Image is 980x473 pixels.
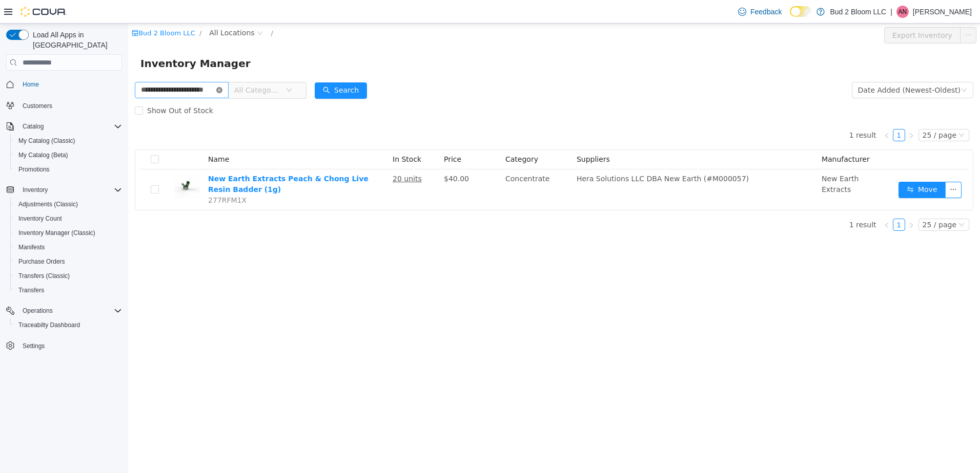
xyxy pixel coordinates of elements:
button: Purchase Orders [10,254,126,269]
input: Dark Mode [790,6,811,17]
span: Inventory Manager [12,32,129,48]
span: Transfers [14,284,122,296]
button: Inventory Count [10,211,126,226]
span: All Categories [106,61,153,72]
span: Customers [18,99,122,112]
span: / [71,6,73,13]
span: Inventory [23,186,48,194]
span: Manifests [18,243,45,251]
a: Promotions [14,163,54,176]
i: icon: close-circle [88,63,94,70]
span: Transfers (Classic) [14,270,122,282]
i: icon: shop [4,6,10,13]
i: icon: left [756,199,762,205]
button: My Catalog (Classic) [10,134,126,148]
span: Manifests [14,241,122,253]
p: | [890,6,892,18]
a: Adjustments (Classic) [14,198,82,210]
span: My Catalog (Beta) [14,149,122,161]
img: Cova [21,7,67,17]
span: Customers [23,102,52,110]
li: 1 result [721,105,748,118]
span: Transfers [18,286,44,294]
li: 1 [765,105,777,118]
i: icon: right [780,199,786,205]
button: Traceabilty Dashboard [10,318,126,332]
span: Purchase Orders [14,255,122,268]
span: AN [899,6,907,18]
span: Inventory Count [14,212,122,225]
span: Catalog [18,120,122,133]
a: Traceabilty Dashboard [14,319,84,331]
button: icon: ellipsis [832,4,848,20]
button: Adjustments (Classic) [10,197,126,211]
li: Previous Page [752,195,765,207]
td: Concentrate [373,146,444,186]
a: Purchase Orders [14,255,69,268]
a: Feedback [734,2,786,22]
button: Promotions [10,162,126,177]
a: Transfers (Classic) [14,270,74,282]
span: Operations [23,307,53,315]
span: Price [316,132,333,140]
li: Next Page [777,195,789,207]
button: icon: searchSearch [187,59,239,75]
span: Settings [18,339,122,352]
span: Promotions [18,165,50,174]
i: icon: right [780,109,786,115]
span: Load All Apps in [GEOGRAPHIC_DATA] [29,30,122,50]
a: Inventory Count [14,212,66,225]
span: Transfers (Classic) [18,272,70,280]
u: 20 units [264,151,294,159]
p: Bud 2 Bloom LLC [830,6,886,18]
button: Catalog [2,119,126,134]
span: Feedback [750,7,782,17]
a: icon: shopBud 2 Bloom LLC [4,6,67,13]
button: Manifests [10,240,126,254]
div: Date Added (Newest-Oldest) [730,59,832,74]
span: Inventory Count [18,214,62,223]
button: Inventory Manager (Classic) [10,226,126,240]
span: Traceabilty Dashboard [14,319,122,331]
span: Name [80,132,101,140]
a: Manifests [14,241,49,253]
span: All Locations [81,4,126,15]
button: Transfers [10,283,126,297]
span: Show Out of Stock [15,83,89,91]
button: Inventory [18,184,52,196]
span: Settings [23,342,45,350]
button: Inventory [2,183,126,197]
span: Traceabilty Dashboard [18,321,80,329]
span: Suppliers [448,132,482,140]
p: [PERSON_NAME] [913,6,972,18]
button: Catalog [18,120,48,133]
li: Next Page [777,105,789,118]
i: icon: down [830,109,836,116]
span: In Stock [264,132,293,140]
li: 1 result [721,195,748,207]
button: icon: ellipsis [817,158,833,175]
span: Inventory Manager (Classic) [14,227,122,239]
span: My Catalog (Beta) [18,151,68,159]
i: icon: left [756,109,762,115]
div: Angel Nieves [896,6,909,18]
a: New Earth Extracts Peach & Chong Live Resin Badder (1g) [80,151,240,170]
span: Home [18,78,122,91]
button: My Catalog (Beta) [10,148,126,162]
button: Customers [2,98,126,113]
span: Inventory Manager (Classic) [18,229,95,237]
button: Transfers (Classic) [10,269,126,283]
i: icon: down [833,63,839,71]
span: Adjustments (Classic) [14,198,122,210]
button: Export Inventory [756,4,832,20]
a: Customers [18,100,56,112]
span: Inventory [18,184,122,196]
span: Purchase Orders [18,257,65,266]
span: Category [377,132,410,140]
span: / [143,6,145,13]
span: Catalog [23,122,44,131]
a: Home [18,78,43,91]
a: Transfers [14,284,48,296]
a: 1 [765,196,777,207]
